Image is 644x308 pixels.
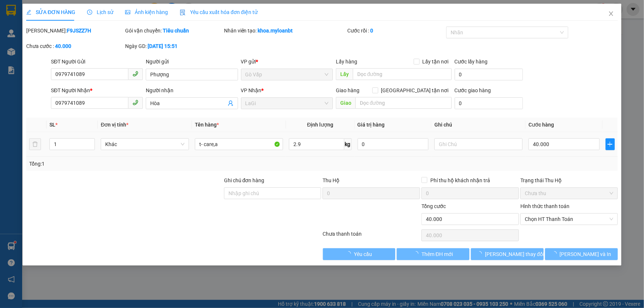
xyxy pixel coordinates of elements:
span: Cước hàng [528,122,554,128]
span: close [608,11,614,17]
label: Cước lấy hàng [455,59,488,65]
span: Yêu cầu xuất hóa đơn điện tử [180,9,258,15]
span: Thêm ĐH mới [421,250,453,258]
span: kg [344,138,352,150]
div: VP gửi [241,58,333,66]
span: Lấy tận nơi [420,58,452,66]
input: VD: Bàn, Ghế [195,138,283,150]
span: SỬA ĐƠN HÀNG [26,9,75,15]
span: loading [552,251,560,256]
span: picture [125,10,130,15]
span: 0968278298 [3,34,36,41]
span: SL [49,122,55,128]
div: SĐT Người Gửi [51,58,143,66]
label: Hình thức thanh toán [520,203,569,209]
button: [PERSON_NAME] thay đổi [471,248,544,260]
th: Ghi chú [431,118,526,132]
div: Cước rồi : [347,27,445,35]
span: loading [346,251,354,256]
span: Giao [336,97,355,109]
div: Tổng: 1 [29,160,249,168]
span: Chọn HT Thanh Toán [525,214,613,225]
strong: Nhà xe Mỹ Loan [3,4,66,14]
div: Người nhận [146,86,238,94]
span: Khác [105,139,185,150]
span: Thu Hộ [323,177,340,183]
span: phone [132,71,138,77]
div: Ngày GD: [125,42,223,50]
div: Nhân viên tạo: [224,27,346,35]
span: edit [26,10,31,15]
b: Tiêu chuẩn [163,28,189,34]
div: Trạng thái Thu Hộ [520,176,618,184]
strong: Phiếu gửi hàng [3,47,49,55]
span: 33 Bác Ái, P Phước Hội, TX Lagi [3,18,65,32]
span: user-add [228,100,234,106]
button: Close [601,4,621,24]
b: 40.000 [55,43,71,49]
input: Dọc đường [355,97,452,109]
div: Chưa thanh toán [322,230,421,243]
input: Cước lấy hàng [455,69,523,80]
div: SĐT Người Nhận [51,86,143,94]
button: delete [29,138,41,150]
b: F9JSZZ7H [67,28,91,34]
div: [PERSON_NAME]: [26,27,124,35]
input: Cước giao hàng [455,97,523,109]
button: Yêu cầu [323,248,396,260]
button: [PERSON_NAME] và In [545,248,618,260]
span: Giao hàng [336,87,359,93]
span: Phí thu hộ khách nhận trả [427,176,493,184]
b: [DATE] 15:51 [148,43,178,49]
input: Dọc đường [353,68,452,80]
span: Chưa thu [525,188,613,199]
label: Ghi chú đơn hàng [224,177,265,183]
label: Cước giao hàng [455,87,491,93]
span: loading [477,251,485,256]
span: Gò Vấp [77,47,100,55]
span: Đơn vị tính [101,122,128,128]
span: [PERSON_NAME] và In [560,250,612,258]
button: plus [606,138,615,150]
span: Gò Vấp [245,69,328,80]
span: Tổng cước [421,203,446,209]
span: Lịch sử [87,9,113,15]
span: plus [606,141,614,147]
span: F9JSZZ7H [72,4,104,12]
b: khoa.myloanbt [258,28,293,34]
span: Lấy hàng [336,59,357,65]
button: Thêm ĐH mới [397,248,469,260]
span: clock-circle [87,10,92,15]
span: Định lượng [307,122,333,128]
input: Ghi chú đơn hàng [224,187,321,199]
span: Lấy [336,68,353,80]
span: [GEOGRAPHIC_DATA] tận nơi [378,86,452,94]
div: Gói vận chuyển: [125,27,223,35]
span: phone [132,100,138,105]
span: Yêu cầu [354,250,372,258]
img: icon [180,10,186,15]
div: Chưa cước : [26,42,124,50]
span: loading [413,251,421,256]
b: 0 [370,28,373,34]
span: LaGi [245,98,328,109]
span: VP Nhận [241,87,262,93]
input: Ghi Chú [434,138,523,150]
span: Ảnh kiện hàng [125,9,168,15]
span: [PERSON_NAME] thay đổi [485,250,544,258]
div: Người gửi [146,58,238,66]
span: Tên hàng [195,122,219,128]
span: Giá trị hàng [358,122,385,128]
